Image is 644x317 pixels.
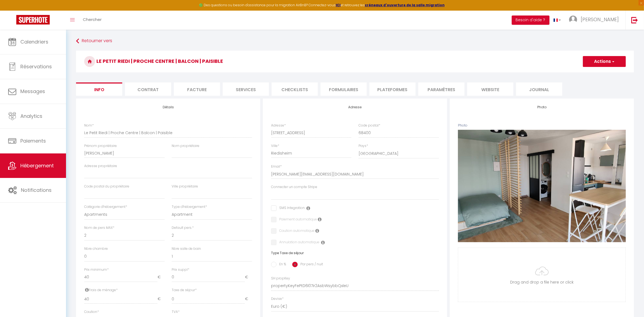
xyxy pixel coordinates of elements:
span: Analytics [20,113,42,119]
span: Paiements [20,137,46,144]
label: Caution automatique [277,228,315,234]
span: Calendriers [20,38,48,45]
span: Notifications [21,187,52,193]
span: € [158,294,165,304]
span: Messages [20,88,45,95]
a: ICI [336,3,341,7]
label: Adresse [271,123,286,128]
label: Nom [84,123,94,128]
button: Ouvrir le widget de chat LiveChat [4,2,21,19]
button: Actions [583,56,626,67]
span: € [245,294,252,304]
label: Nom propriétaire [172,143,199,149]
h4: Adresse [271,105,439,109]
label: En % [277,262,286,268]
label: Nom de pers MAX [84,225,114,230]
label: Taxe de séjour [172,288,197,293]
label: Pays [359,143,368,149]
label: Prénom propriétaire [84,143,117,149]
li: Facture [174,82,220,96]
li: website [467,82,513,96]
span: Réservations [20,63,52,70]
label: Code postal [359,123,380,128]
span: Chercher [83,17,102,22]
li: Services [223,82,269,96]
i: Frais de ménage [85,288,89,292]
label: Frais de ménage [84,288,118,293]
img: Super Booking [16,15,50,24]
h3: Le Petit Riedi | Proche Centre | Balcon | Paisible [76,51,634,72]
label: Prix minimum [84,267,109,272]
label: Email [271,164,282,169]
label: Nbre salle de bain [172,246,201,251]
a: Retourner vers [76,36,634,46]
li: Formulaires [321,82,367,96]
label: Nbre chambre [84,246,108,251]
li: Checklists [272,82,318,96]
label: SH propKey [271,276,290,281]
label: Catégorie d'hébergement [84,204,127,210]
span: € [158,272,165,282]
h6: Type Taxe de séjour [271,251,439,255]
label: Code postal du propriétaire [84,184,129,189]
a: ... [PERSON_NAME] [565,11,626,30]
label: Par pers / nuit [298,262,323,268]
label: Paiement automatique [277,217,317,223]
label: Ville [271,143,279,149]
span: [PERSON_NAME] [581,16,619,23]
li: Contrat [125,82,171,96]
label: Photo [458,123,467,128]
span: € [245,272,252,282]
label: Caution [84,309,99,315]
span: Hébergement [20,162,54,169]
button: Besoin d'aide ? [512,16,549,25]
li: Plateformes [369,82,416,96]
h4: Photo [458,105,626,109]
label: Connecter un compte Stripe [271,184,317,190]
label: Adresse propriétaire [84,164,117,169]
label: Devise [271,296,284,301]
img: logout [631,17,638,23]
a: créneaux d'ouverture de la salle migration [365,3,445,7]
li: Paramètres [418,82,464,96]
li: Info [76,82,122,96]
h4: Détails [84,105,252,109]
label: Prix suppl [172,267,189,272]
a: Chercher [79,11,106,30]
label: Default pers. [172,225,194,230]
label: TVA [172,309,180,315]
li: Journal [516,82,562,96]
label: Type d'hébergement [172,204,207,210]
img: ... [569,16,577,24]
label: Ville propriétaire [172,184,198,189]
